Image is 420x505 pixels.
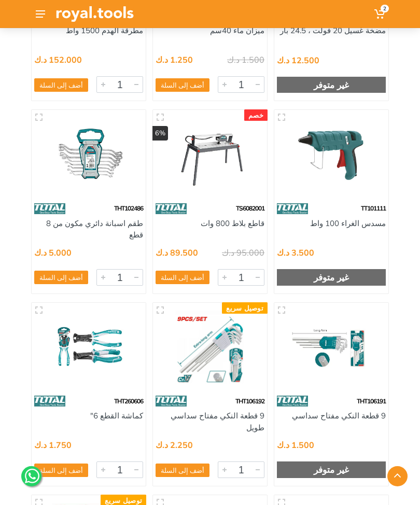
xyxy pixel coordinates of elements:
div: 5.000 د.ك [34,248,72,257]
div: 95.000 د.ك [222,248,264,257]
div: توصيل سريع [222,302,268,314]
div: غير متوفر [277,269,386,286]
div: 1.250 د.ك [156,55,193,64]
div: 152.000 د.ك [34,55,82,64]
img: Royal Tools - 9 قطعة النكي مفتاح سداسي طويل [161,311,259,384]
img: 86.webp [156,200,187,218]
div: 2.250 د.ك [156,441,193,449]
img: 86.webp [277,200,308,218]
div: 3.500 د.ك [277,248,314,257]
div: غير متوفر [277,461,386,478]
a: قاطع بلاط 800 وات [201,218,264,228]
span: THT106191 [357,397,386,405]
a: طقم اسبانة دائري مكون من 8 قطع [46,218,143,240]
img: Royal Tools - مسدس الغراء 100 واط [282,118,381,191]
a: مسدس الغراء 100 واط [310,218,386,228]
a: 9 قطعة النكي مفتاح سداسي طويل [171,411,264,432]
span: TS6082001 [236,204,264,212]
img: 86.webp [34,200,65,218]
span: THT102486 [114,204,143,212]
div: 1.750 د.ك [34,441,72,449]
img: Royal Tools - كماشة القطع 6 [39,311,138,384]
span: TT101111 [361,204,386,212]
button: أضف إلى السلة [156,78,209,92]
img: 86.webp [34,392,65,410]
a: مطرقة الهدم 1500 واط [66,25,143,35]
div: 6% [152,126,168,141]
img: Royal Tools - طقم اسبانة دائري مكون من 8 قطع [39,118,138,191]
div: غير متوفر [277,77,386,93]
img: Royal Tools - قاطع بلاط 800 وات [161,118,259,191]
img: Royal Tools - 9 قطعة النكي مفتاح سداسي [282,311,381,384]
button: أضف إلى السلة [156,271,209,284]
a: 2 [372,5,389,23]
div: 1.500 د.ك [277,441,314,449]
button: أضف إلى السلة [156,464,209,477]
a: 9 قطعة النكي مفتاح سداسي [292,411,386,420]
img: 86.webp [277,392,308,410]
span: THT260606 [114,397,143,405]
button: أضف إلى السلة [34,464,88,477]
img: 86.webp [156,392,187,410]
span: THT106192 [235,397,264,405]
a: كماشة القطع 6" [90,411,143,420]
a: مضخة غسيل 20 فولت ، 24.5 بار [280,25,386,35]
div: 89.500 د.ك [156,248,198,257]
button: أضف إلى السلة [34,271,88,284]
button: أضف إلى السلة [34,78,88,92]
a: ميزان ماء 40سم [210,25,264,35]
img: Royal Tools Logo [56,6,134,22]
span: 2 [381,5,389,12]
div: 1.500 د.ك [227,55,264,64]
div: خصم [244,109,268,121]
div: 12.500 د.ك [277,56,319,64]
